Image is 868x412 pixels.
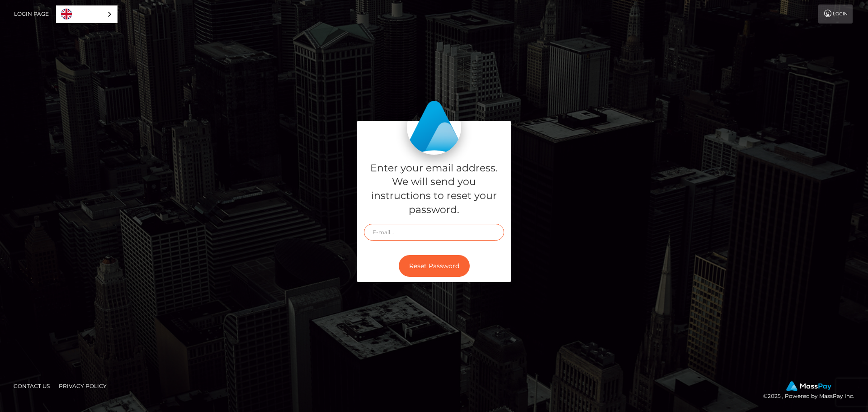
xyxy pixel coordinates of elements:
a: Login Page [14,5,49,24]
aside: Language selected: English [56,5,118,23]
a: Login [818,5,853,24]
input: E-mail... [364,224,504,241]
a: Contact Us [10,379,53,393]
a: English [57,6,117,23]
div: Language [56,5,118,23]
img: MassPay Login [407,100,461,155]
button: Reset Password [399,255,470,277]
h5: Enter your email address. We will send you instructions to reset your password. [364,161,504,217]
div: © 2025 , Powered by MassPay Inc. [763,381,861,401]
a: Privacy Policy [55,379,110,393]
img: MassPay [786,381,831,391]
